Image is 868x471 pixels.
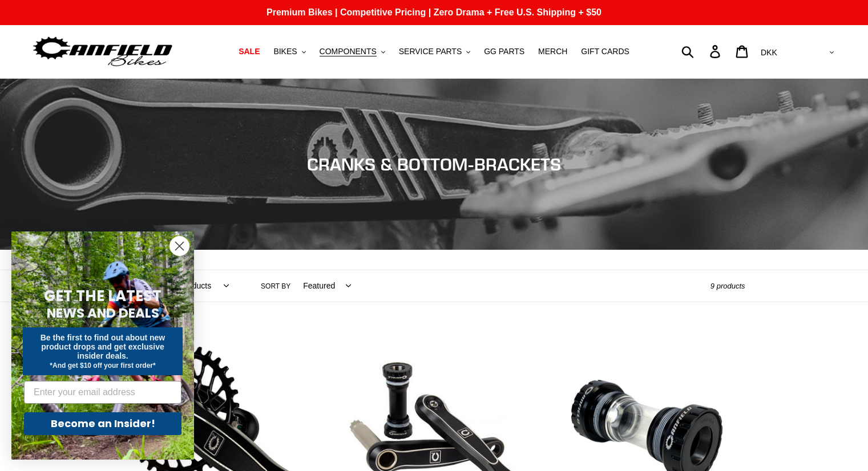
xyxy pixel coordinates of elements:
[31,34,174,70] img: Canfield Bikes
[532,44,573,59] a: MERCH
[239,47,260,56] span: SALE
[581,47,629,56] span: GIFT CARDS
[268,44,311,59] button: BIKES
[710,282,745,290] span: 9 products
[478,44,530,59] a: GG PARTS
[320,47,377,56] span: COMPONENTS
[50,362,155,370] span: *And get $10 off your first order*
[307,154,561,174] span: CRANKS & BOTTOM-BRACKETS
[261,281,290,291] label: Sort by
[169,236,189,256] button: Close dialog
[688,39,717,64] input: Search
[47,304,159,322] span: NEWS AND DEALS
[273,47,297,56] span: BIKES
[24,381,181,404] input: Enter your email address
[41,333,165,360] span: Be the first to find out about new product drops and get exclusive insider deals.
[484,47,524,56] span: GG PARTS
[24,412,181,435] button: Become an Insider!
[575,44,635,59] a: GIFT CARDS
[314,44,391,59] button: COMPONENTS
[233,44,265,59] a: SALE
[538,47,567,56] span: MERCH
[393,44,476,59] button: SERVICE PARTS
[399,47,462,56] span: SERVICE PARTS
[44,286,162,306] span: GET THE LATEST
